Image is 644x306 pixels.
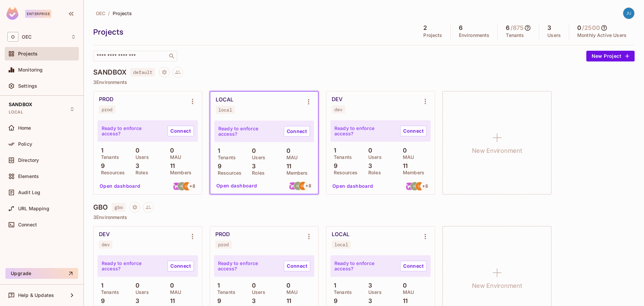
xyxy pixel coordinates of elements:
p: MAU [283,290,298,295]
p: 0 [399,282,407,289]
div: Projects [93,27,412,37]
span: Connect [18,222,37,227]
p: Members [283,170,308,176]
h5: 0 [577,25,581,31]
a: Connect [167,261,194,271]
p: 9 [214,163,221,170]
a: Connect [284,126,310,137]
a: Connect [167,126,194,136]
img: Santiago.DeIralaMut@oeconnection.com [406,182,414,190]
span: + 8 [306,183,311,188]
div: Enterprise [25,10,51,18]
p: MAU [283,155,298,160]
p: 1 [330,282,336,289]
span: Projects [18,51,38,56]
h5: / 2500 [582,25,600,31]
button: Environment settings [302,95,315,108]
button: Environment settings [186,230,199,243]
p: Members [399,170,424,175]
p: 0 [365,147,372,154]
h5: 3 [547,25,551,31]
p: 11 [167,298,175,304]
button: Environment settings [419,230,432,243]
p: 3 Environments [93,80,635,85]
p: Users [547,33,561,38]
h5: 2 [423,25,427,31]
p: Resources [330,170,358,175]
p: 0 [167,147,174,154]
p: 3 Environments [93,215,635,220]
p: Users [365,290,382,295]
span: + 8 [190,184,195,188]
p: 11 [283,163,291,170]
p: 0 [283,147,290,154]
span: Help & Updates [18,293,54,298]
div: LOCAL [216,96,233,103]
p: 9 [214,298,221,304]
p: Roles [365,170,381,175]
img: greg.petros@oeconnection.com [183,182,191,190]
p: MAU [167,290,181,295]
p: 9 [330,298,337,304]
p: Ready to enforce access? [218,261,278,271]
div: LOCAL [332,231,350,238]
img: greg.petros@oeconnection.com [416,182,424,190]
p: Users [132,155,149,160]
p: Monthly Active Users [577,33,627,38]
span: Home [18,125,31,131]
div: PROD [99,96,113,103]
button: Open dashboard [97,181,143,191]
p: Users [249,290,265,295]
p: 3 [365,282,372,289]
p: Environments [459,33,490,38]
span: default [130,68,155,77]
p: Ready to enforce access? [102,261,162,271]
div: dev [334,107,342,112]
p: Ready to enforce access? [218,126,278,137]
span: OEC [96,10,105,16]
span: Policy [18,141,32,147]
p: 11 [167,163,175,169]
p: Ready to enforce access? [334,126,395,136]
p: Projects [423,33,442,38]
p: 1 [98,282,103,289]
p: 9 [330,163,337,169]
li: / [108,10,110,16]
p: 3 [365,298,372,304]
img: Santiago.DeIralaMut@oeconnection.com [289,182,297,190]
div: prod [102,107,113,112]
p: Ready to enforce access? [334,261,395,271]
p: Tenants [330,155,352,160]
p: Tenants [98,290,119,295]
img: wil.peck@oeconnection.com [411,182,419,190]
div: DEV [99,231,110,238]
p: Tenants [506,33,524,38]
div: local [218,107,232,113]
button: Open dashboard [330,181,376,191]
h5: 6 [459,25,463,31]
span: Project settings [129,205,140,212]
p: 9 [98,163,105,169]
div: local [334,242,348,247]
button: Upgrade [5,268,78,279]
img: SReyMgAAAABJRU5ErkJggg== [6,7,18,20]
p: 1 [330,147,336,154]
h5: 6 [506,25,509,31]
p: 3 [365,163,372,169]
span: Settings [18,83,37,89]
span: O [7,32,18,42]
span: URL Mapping [18,206,49,211]
h5: / 875 [511,25,524,31]
p: 9 [98,298,105,304]
p: 3 [249,163,256,170]
p: 0 [249,147,256,154]
button: Open dashboard [214,180,260,191]
a: Connect [400,126,427,136]
p: 0 [399,147,407,154]
p: 11 [399,163,408,169]
p: Roles [249,170,265,176]
img: wil.peck@oeconnection.com [178,182,186,190]
span: Project settings [159,70,170,77]
p: 11 [399,298,408,304]
p: Members [167,170,192,175]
